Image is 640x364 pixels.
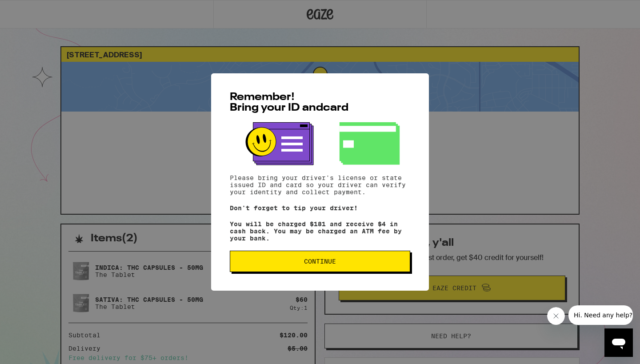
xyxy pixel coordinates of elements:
button: Continue [230,251,410,272]
p: Please bring your driver's license or state issued ID and card so your driver can verify your ide... [230,174,410,196]
iframe: Message from company [568,305,633,325]
p: Don't forget to tip your driver! [230,204,410,212]
iframe: Close message [547,307,565,325]
iframe: Button to launch messaging window [604,328,633,357]
p: You will be charged $181 and receive $4 in cash back. You may be charged an ATM fee by your bank. [230,220,410,242]
span: Continue [304,258,336,264]
span: Remember! Bring your ID and card [230,92,348,113]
